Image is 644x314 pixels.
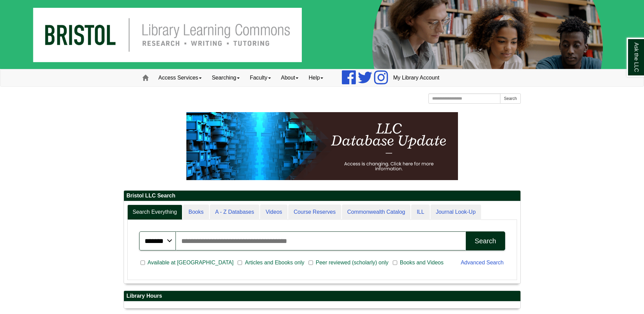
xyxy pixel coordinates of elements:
[145,259,236,267] span: Available at [GEOGRAPHIC_DATA]
[397,259,446,267] span: Books and Videos
[153,69,207,86] a: Access Services
[124,291,520,301] h2: Library Hours
[245,69,276,86] a: Faculty
[127,205,183,220] a: Search Everything
[276,69,304,86] a: About
[124,191,520,201] h2: Bristol LLC Search
[303,69,328,86] a: Help
[186,112,458,180] img: HTML tutorial
[500,93,520,104] button: Search
[183,205,209,220] a: Books
[260,205,288,220] a: Videos
[388,69,444,86] a: My Library Account
[466,231,505,250] button: Search
[309,260,313,266] input: Peer reviewed (scholarly) only
[461,260,503,265] a: Advanced Search
[288,205,341,220] a: Course Reserves
[393,260,397,266] input: Books and Videos
[242,259,307,267] span: Articles and Ebooks only
[475,237,496,245] div: Search
[210,205,260,220] a: A - Z Databases
[207,69,245,86] a: Searching
[342,205,411,220] a: Commonwealth Catalog
[238,260,242,266] input: Articles and Ebooks only
[430,205,481,220] a: Journal Look-Up
[141,260,145,266] input: Available at [GEOGRAPHIC_DATA]
[313,259,391,267] span: Peer reviewed (scholarly) only
[411,205,429,220] a: ILL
